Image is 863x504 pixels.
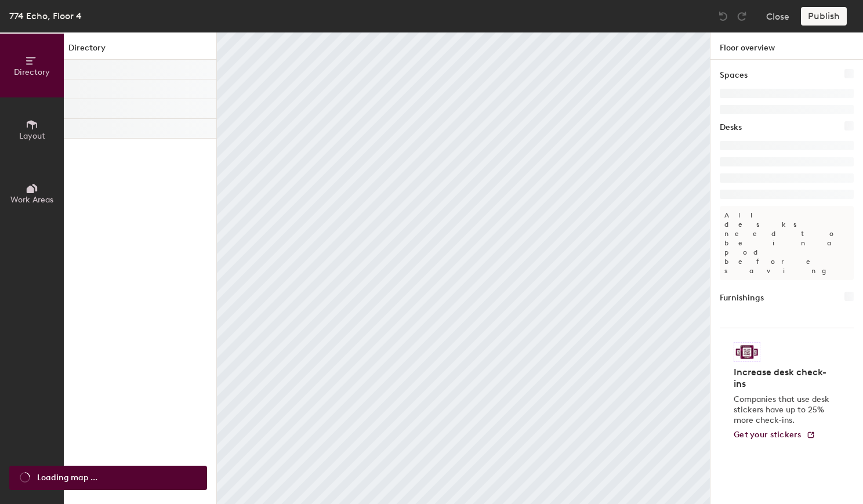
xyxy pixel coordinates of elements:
button: Close [766,7,789,26]
h1: Spaces [720,69,748,82]
h4: Increase desk check-ins [734,367,833,390]
span: Get your stickers [734,430,802,440]
img: Sticker logo [734,342,760,362]
h1: Directory [64,42,216,60]
h1: Furnishings [720,292,764,304]
div: 774 Echo, Floor 4 [9,9,82,23]
img: Redo [736,10,748,22]
h1: Floor overview [710,32,863,60]
span: Layout [19,131,45,141]
span: Work Areas [10,195,53,205]
p: All desks need to be in a pod before saving [720,206,854,280]
img: Undo [717,10,729,22]
p: Companies that use desk stickers have up to 25% more check-ins. [734,394,833,426]
span: Directory [14,67,50,77]
span: Loading map ... [37,472,97,484]
h1: Desks [720,121,742,134]
a: Get your stickers [734,430,815,440]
